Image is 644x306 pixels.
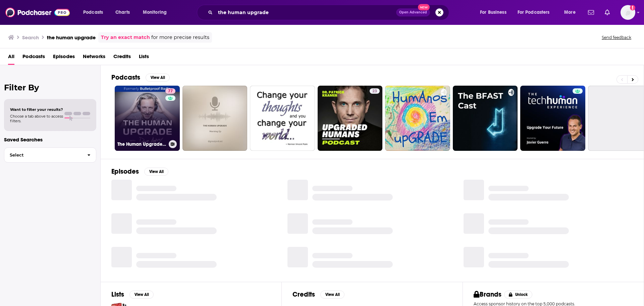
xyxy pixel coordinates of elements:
[564,8,576,17] span: More
[621,5,635,20] span: Logged in as Ashley_Beenen
[4,83,96,92] h2: Filter By
[22,34,39,41] h3: Search
[513,7,559,18] button: open menu
[4,147,96,163] button: Select
[203,5,455,20] div: Search podcasts, credits, & more...
[111,290,124,299] h2: Lists
[139,51,149,65] a: Lists
[111,290,154,299] a: ListsView All
[518,8,550,17] span: For Podcasters
[621,5,635,20] button: Show profile menu
[215,7,396,18] input: Search podcasts, credits, & more...
[4,153,82,157] span: Select
[151,34,209,41] span: for more precise results
[8,51,14,65] a: All
[78,7,112,18] button: open menu
[111,73,140,82] h2: Podcasts
[144,168,168,176] button: View All
[117,141,166,147] h3: The Human Upgrade: Biohacking for Longevity & Performance
[111,167,168,176] a: EpisodesView All
[146,74,170,82] button: View All
[10,107,63,112] span: Want to filter your results?
[143,8,167,17] span: Monitoring
[83,51,105,65] a: Networks
[111,73,170,82] a: PodcastsView All
[101,34,150,41] a: Try an exact match
[399,11,427,14] span: Open Advanced
[115,86,180,151] a: 77The Human Upgrade: Biohacking for Longevity & Performance
[475,7,515,18] button: open menu
[83,8,103,17] span: Podcasts
[585,7,597,18] a: Show notifications dropdown
[22,51,45,65] a: Podcasts
[10,114,63,123] span: Choose a tab above to access filters.
[602,7,612,18] a: Show notifications dropdown
[600,35,633,40] button: Send feedback
[113,51,131,65] a: Credits
[111,167,139,176] h2: Episodes
[318,86,383,151] a: 23
[320,291,344,299] button: View All
[474,290,501,299] h2: Brands
[292,290,344,299] a: CreditsView All
[168,88,173,95] span: 77
[4,136,96,143] p: Saved Searches
[138,7,175,18] button: open menu
[396,8,430,16] button: Open AdvancedNew
[480,8,506,17] span: For Business
[292,290,315,299] h2: Credits
[165,88,175,94] a: 77
[129,291,154,299] button: View All
[621,5,635,20] img: User Profile
[5,6,70,19] img: Podchaser - Follow, Share and Rate Podcasts
[47,34,96,41] h3: the human upgrade
[370,88,380,94] a: 23
[53,51,75,65] a: Episodes
[559,7,584,18] button: open menu
[504,291,533,299] button: Unlock
[630,5,635,10] svg: Add a profile image
[418,4,430,10] span: New
[111,7,134,18] a: Charts
[372,88,377,95] span: 23
[115,8,130,17] span: Charts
